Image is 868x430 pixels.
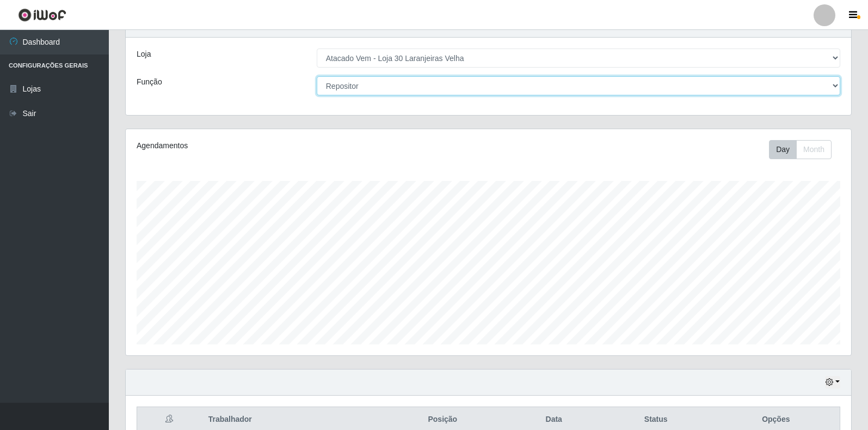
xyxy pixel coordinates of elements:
label: Loja [137,49,151,60]
img: CoreUI Logo [18,8,66,22]
div: First group [769,140,832,159]
div: Agendamentos [137,140,420,152]
label: Função [137,76,162,88]
div: Toolbar with button groups [769,140,840,159]
button: Day [769,140,797,159]
button: Month [796,140,832,159]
